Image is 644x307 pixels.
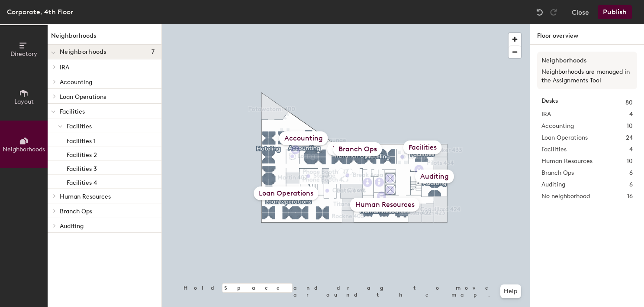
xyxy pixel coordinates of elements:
[67,176,97,186] p: Facilities 4
[415,170,454,183] div: Auditing
[60,49,106,56] span: Neighborhoods
[629,110,633,119] span: 4
[7,7,73,17] div: Corporate, 4th Floor
[333,142,382,156] div: Branch Ops
[541,168,574,178] span: Branch Ops
[627,157,633,166] span: 10
[500,284,521,298] button: Help
[254,186,319,200] div: Loan Operations
[350,198,420,212] div: Human Resources
[598,5,632,19] button: Publish
[48,31,161,45] h1: Neighborhoods
[549,8,558,16] img: Redo
[572,5,589,19] button: Close
[10,50,37,58] span: Directory
[67,123,92,130] span: Facilities
[541,157,592,166] span: Human Resources
[327,142,349,156] div: IRA
[541,133,588,143] span: Loan Operations
[279,131,328,145] div: Accounting
[14,98,34,105] span: Layout
[67,163,97,173] p: Facilities 3
[626,133,633,143] span: 24
[627,121,633,131] span: 10
[3,146,45,153] span: Neighborhoods
[627,192,633,201] span: 16
[60,105,155,117] p: Facilities
[541,145,567,154] span: Facilities
[403,140,442,154] div: Facilities
[67,149,97,159] p: Facilities 2
[541,180,565,189] span: Auditing
[541,121,574,131] span: Accounting
[629,180,633,189] span: 6
[541,192,590,201] span: No neighborhood
[60,91,155,102] p: Loan Operations
[541,68,633,85] p: Neighborhoods are managed in the Assignments Tool
[60,220,155,231] p: Auditing
[541,98,558,108] strong: Desks
[60,61,155,72] p: IRA
[535,8,544,16] img: Undo
[151,49,155,56] span: 7
[67,135,96,145] p: Facilities 1
[60,190,155,202] p: Human Resources
[541,110,551,119] span: IRA
[629,145,633,154] span: 4
[541,56,633,65] h3: Neighborhoods
[530,24,644,45] h1: Floor overview
[629,168,633,178] span: 6
[60,205,155,216] p: Branch Ops
[625,98,633,108] span: 80
[60,76,155,87] p: Accounting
